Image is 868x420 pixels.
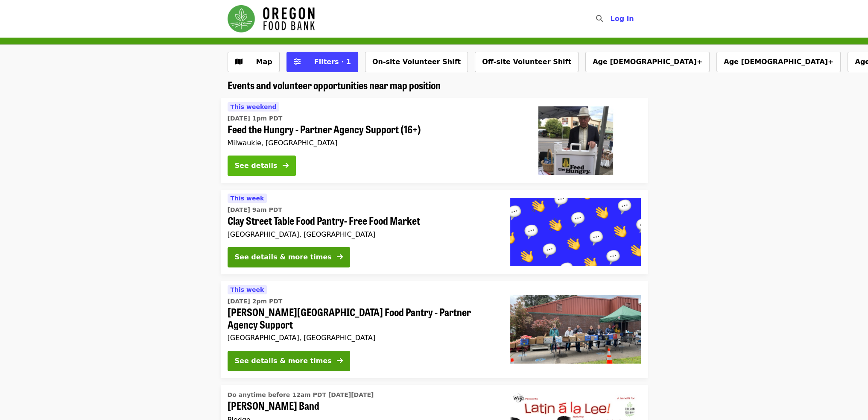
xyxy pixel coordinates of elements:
span: Do anytime before 12am PDT [DATE][DATE] [228,391,374,398]
button: Age [DEMOGRAPHIC_DATA]+ [716,52,841,72]
button: Age [DEMOGRAPHIC_DATA]+ [585,52,710,72]
div: See details & more times [235,356,332,366]
a: See details for "Kelly Elementary School Food Pantry - Partner Agency Support" [221,281,648,378]
span: Log in [610,15,634,23]
img: Oregon Food Bank - Home [228,5,315,32]
button: See details [228,156,296,176]
span: This weekend [231,103,277,110]
div: [GEOGRAPHIC_DATA], [GEOGRAPHIC_DATA] [228,334,497,342]
span: Events and volunteer opportunities near map position [228,77,441,92]
i: map icon [235,58,243,66]
i: arrow-right icon [337,253,343,261]
i: arrow-right icon [283,162,289,170]
a: See details for "Clay Street Table Food Pantry- Free Food Market" [221,190,648,274]
div: See details [235,161,278,171]
span: [PERSON_NAME][GEOGRAPHIC_DATA] Food Pantry - Partner Agency Support [228,306,497,331]
button: Show map view [228,52,280,72]
i: search icon [596,15,602,23]
span: Feed the Hungry - Partner Agency Support (16+) [228,123,497,135]
button: Off-site Volunteer Shift [475,52,579,72]
div: [GEOGRAPHIC_DATA], [GEOGRAPHIC_DATA] [228,230,497,238]
span: This week [231,286,264,293]
button: See details & more times [228,247,350,267]
button: Log in [603,10,640,27]
span: Filters · 1 [314,58,351,66]
button: On-site Volunteer Shift [365,52,468,72]
button: See details & more times [228,351,350,371]
time: [DATE] 1pm PDT [228,114,283,123]
span: Map [256,58,272,66]
img: Clay Street Table Food Pantry- Free Food Market organized by Oregon Food Bank [510,198,641,266]
button: Filters (1 selected) [286,52,358,72]
span: [PERSON_NAME] Band [228,399,497,412]
i: arrow-right icon [337,357,343,365]
input: Search [608,9,614,29]
a: See details for "Feed the Hungry - Partner Agency Support (16+)" [221,98,648,183]
span: Clay Street Table Food Pantry- Free Food Market [228,214,497,227]
img: Feed the Hungry - Partner Agency Support (16+) organized by Oregon Food Bank [510,106,641,175]
time: [DATE] 2pm PDT [228,297,283,306]
div: Milwaukie, [GEOGRAPHIC_DATA] [228,139,497,147]
i: sliders-h icon [294,58,301,66]
div: See details & more times [235,252,332,262]
span: This week [231,195,264,202]
img: Kelly Elementary School Food Pantry - Partner Agency Support organized by Oregon Food Bank [510,295,641,364]
time: [DATE] 9am PDT [228,206,282,214]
